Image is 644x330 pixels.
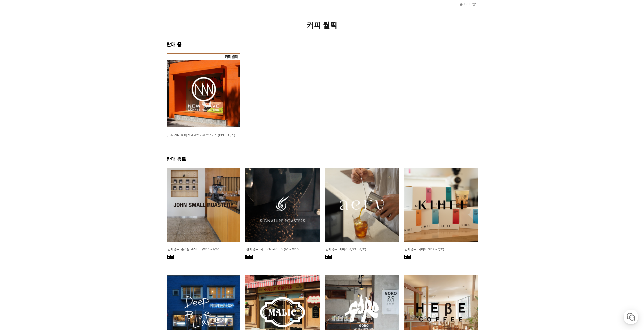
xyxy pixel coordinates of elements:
[167,168,241,242] img: [판매 종료] 존스몰 로스터리 (9/22 ~ 9/30)
[167,133,235,137] a: [10월 커피 월픽] 뉴웨이브 커피 로스터스 (10/1 ~ 10/31)
[167,247,220,251] a: [판매 종료] 존스몰 로스터리 (9/22 ~ 9/30)
[65,160,97,173] a: 설정
[325,247,366,251] a: [판매 종료] 에어리 (8/22 ~ 8/31)
[33,160,65,173] a: 대화
[167,255,174,259] img: 품절
[325,255,332,259] img: 품절
[404,247,444,251] a: [판매 종료] 키헤이 (7/22 ~ 7/31)
[167,40,478,48] h2: 판매 중
[245,168,320,242] img: [판매 종료] 시그니쳐 로스터스 (9/1 ~ 9/30)
[404,255,411,259] img: 품절
[16,168,19,172] span: 홈
[404,168,478,242] img: 7월 커피 스몰 월픽 키헤이
[460,2,463,6] a: 홈
[245,255,253,259] img: 품절
[2,160,33,173] a: 홈
[167,155,478,162] h2: 판매 종료
[78,168,84,172] span: 설정
[46,168,52,172] span: 대화
[325,168,399,242] img: 8월 커피 스몰 월픽 에어리
[167,133,235,137] span: [10월 커피 월픽] 뉴웨이브 커피 로스터스 (10/1 ~ 10/31)
[466,2,478,6] a: 커피 월픽
[167,53,241,127] img: [10월 커피 월픽] 뉴웨이브 커피 로스터스 (10/1 ~ 10/31)
[245,247,300,251] a: [판매 종료] 시그니쳐 로스터스 (9/1 ~ 9/30)
[167,19,478,30] h2: 커피 월픽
